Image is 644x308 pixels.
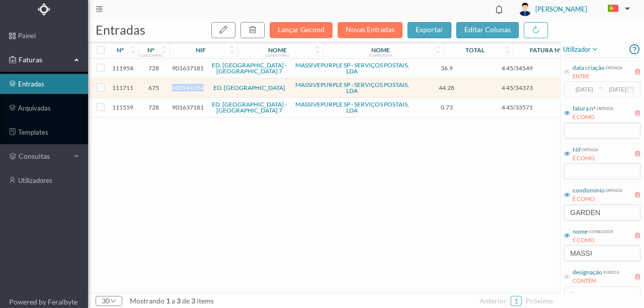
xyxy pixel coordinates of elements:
[526,296,553,305] span: próximo
[182,296,190,305] span: de
[369,53,392,57] div: fornecedor
[147,46,154,54] div: nº
[511,296,522,306] li: 1
[573,145,581,154] div: Nif
[530,46,561,54] div: fatura nº
[605,63,622,71] div: entrada
[415,84,479,91] span: 44.28
[602,268,619,275] div: rubrica
[213,84,285,91] a: ED. [GEOGRAPHIC_DATA]
[196,46,206,54] div: nif
[139,53,163,57] div: condomínio
[629,42,639,57] i: icon: question-circle-o
[518,3,532,16] img: user_titan3.af2715ee.jpg
[110,84,136,91] span: 111711
[266,53,290,57] div: condomínio
[484,84,551,91] span: 4 45/34373
[465,46,485,54] div: total
[19,151,69,161] span: consultas
[573,63,605,72] div: data criação
[96,6,103,13] i: icon: menu-fold
[415,64,479,72] span: 36.9
[212,100,287,114] a: ED. [GEOGRAPHIC_DATA] - [GEOGRAPHIC_DATA] 7
[371,46,390,54] div: nome
[175,296,182,305] span: 3
[556,104,616,111] span: Correspondência
[141,64,167,72] span: 728
[408,22,451,38] button: exportar
[110,104,136,111] span: 111559
[484,104,551,111] span: 4 45/33571
[573,104,596,113] div: fatura nº
[338,25,408,34] span: Novas Entradas
[130,296,165,305] span: mostrando
[484,64,551,72] span: 4 45/34549
[172,84,204,91] span: 900941154
[588,227,613,235] div: fornecedor
[596,104,613,112] div: entrada
[493,3,506,16] i: icon: bell
[165,296,172,305] span: 1
[96,22,145,37] span: entradas
[141,84,167,91] span: 675
[268,46,287,54] div: nome
[556,64,616,72] span: Correspondência
[295,100,409,114] a: MASSIVEPURPLE SP - SERVIÇOS POSTAIS, LDA
[456,22,519,38] button: editar colunas
[573,227,588,236] div: nome
[556,84,616,91] span: Correspondência
[605,186,622,193] div: entrada
[197,296,214,305] span: items
[38,3,50,16] img: Logo
[573,277,619,285] div: CONTÉM
[479,296,507,305] span: anterior
[573,186,605,195] div: condomínio
[415,104,479,111] span: 0.73
[338,22,403,38] button: Novas Entradas
[600,1,634,17] button: PT
[416,25,443,34] span: exportar
[581,145,598,153] div: entrada
[573,268,602,277] div: designação
[573,113,613,122] div: É COMO
[573,195,622,203] div: É COMO
[295,81,409,94] a: MASSIVEPURPLE SP - SERVIÇOS POSTAIS, LDA
[117,46,124,54] div: nº
[573,154,598,163] div: É COMO
[172,64,204,72] span: 901637181
[563,43,599,55] span: utilizador
[190,296,197,305] span: 3
[573,236,613,245] div: É COMO
[172,296,175,305] span: a
[295,61,409,75] a: MASSIVEPURPLE SP - SERVIÇOS POSTAIS, LDA
[573,72,622,81] div: ENTRE
[141,104,167,111] span: 728
[110,64,136,72] span: 111954
[270,22,333,38] button: Lançar Gecond
[172,104,204,111] span: 901637181
[212,61,287,75] a: ED. [GEOGRAPHIC_DATA] - [GEOGRAPHIC_DATA] 7
[110,298,116,304] i: icon: down
[16,55,71,65] span: Faturas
